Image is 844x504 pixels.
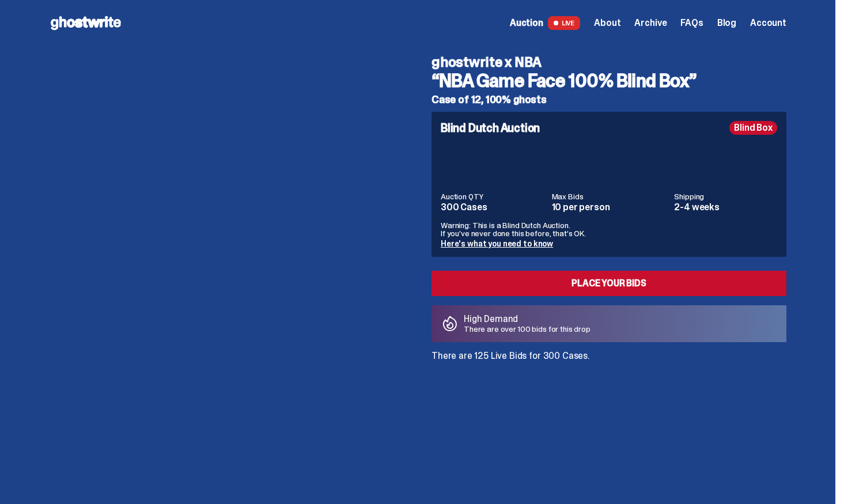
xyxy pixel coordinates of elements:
dt: Auction QTY [441,192,545,200]
a: Auction LIVE [510,16,580,30]
dd: 10 per person [552,203,668,212]
div: Blind Box [729,121,777,135]
p: There are over 100 bids for this drop [464,325,591,333]
h4: Blind Dutch Auction [441,122,540,134]
h5: Case of 12, 100% ghosts [432,94,786,105]
a: Archive [634,18,667,28]
p: There are 125 Live Bids for 300 Cases. [432,351,786,361]
dd: 2-4 weeks [674,203,777,212]
a: About [594,18,620,28]
dt: Max Bids [552,192,668,200]
a: FAQs [680,18,703,28]
span: Auction [510,18,543,28]
span: LIVE [548,16,581,30]
a: Place your Bids [432,271,786,296]
h4: ghostwrite x NBA [432,55,786,69]
a: Account [750,18,786,28]
h3: “NBA Game Face 100% Blind Box” [432,71,786,90]
a: Blog [717,18,736,28]
dd: 300 Cases [441,203,545,212]
p: High Demand [464,314,591,324]
p: Warning: This is a Blind Dutch Auction. If you’ve never done this before, that’s OK. [441,221,777,237]
a: Here's what you need to know [441,238,553,249]
dt: Shipping [674,192,777,200]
